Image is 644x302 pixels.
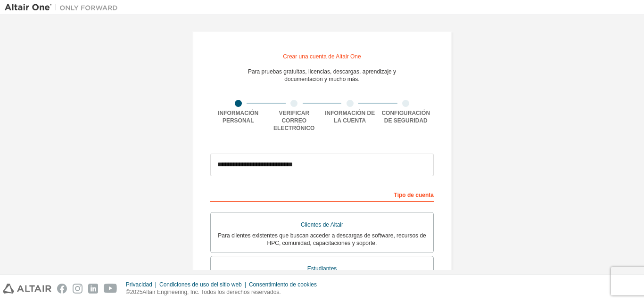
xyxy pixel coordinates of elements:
img: youtube.svg [104,284,117,294]
font: Estudiantes [307,265,337,272]
font: Información personal [218,110,258,124]
font: Para pruebas gratuitas, licencias, descargas, aprendizaje y [248,68,396,75]
img: altair_logo.svg [3,284,51,294]
font: Privacidad [126,281,152,288]
font: © [126,289,130,295]
img: linkedin.svg [88,284,98,294]
font: Verificar correo electrónico [273,110,314,131]
font: Información de la cuenta [325,110,375,124]
font: Condiciones de uso del sitio web [159,281,242,288]
font: 2025 [130,289,143,295]
font: Clientes de Altair [301,221,343,228]
img: instagram.svg [73,284,83,294]
img: Altair Uno [5,3,123,12]
font: Para clientes existentes que buscan acceder a descargas de software, recursos de HPC, comunidad, ... [218,232,426,246]
img: facebook.svg [57,284,67,294]
font: documentación y mucho más. [284,76,359,82]
font: Configuración de seguridad [381,110,430,124]
font: Altair Engineering, Inc. Todos los derechos reservados. [142,289,281,295]
font: Tipo de cuenta [394,192,434,198]
font: Consentimiento de cookies [249,281,317,288]
font: Crear una cuenta de Altair One [283,53,361,60]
